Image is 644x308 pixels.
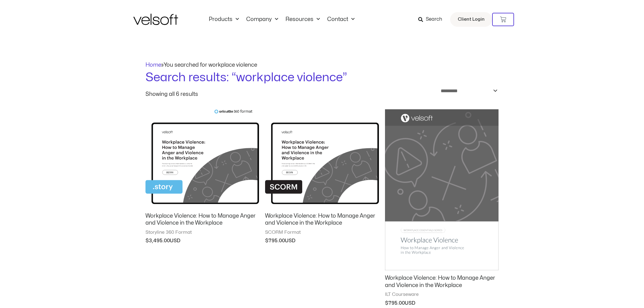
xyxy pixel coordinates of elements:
[385,109,499,271] img: Workplace Violence: How to Manage Anger and Violence in the Workplace
[145,238,170,243] bdi: 3,495.00
[265,229,379,236] span: SCORM Format
[450,12,492,27] a: Client Login
[385,292,499,298] span: ILT Courseware
[265,238,285,243] bdi: 795.00
[205,16,358,23] nav: Menu
[385,275,499,292] a: Workplace Violence: How to Manage Anger and Violence in the Workplace
[145,69,499,86] h1: Search results: “workplace violence”
[385,301,405,306] bdi: 795.00
[418,14,446,25] a: Search
[145,212,259,229] a: Workplace Violence: How to Manage Anger and Violence in the Workplace
[145,238,149,243] span: $
[282,16,324,23] a: ResourcesMenu Toggle
[324,16,358,23] a: ContactMenu Toggle
[145,62,257,68] span: »
[265,109,379,208] img: Workplace Violence: How to Manage Anger and Violence in the Workplace
[164,62,257,68] span: You searched for workplace violence
[458,16,485,23] span: Client Login
[265,212,379,227] h2: Workplace Violence: How to Manage Anger and Violence in the Workplace
[145,109,259,208] img: Workplace Violence: How to Manage Anger and Violence in the Workplace
[426,16,442,23] span: Search
[385,301,388,306] span: $
[265,238,268,243] span: $
[205,16,243,23] a: ProductsMenu Toggle
[385,275,499,289] h2: Workplace Violence: How to Manage Anger and Violence in the Workplace
[145,229,259,236] span: Storyline 360 Format
[145,212,259,227] h2: Workplace Violence: How to Manage Anger and Violence in the Workplace
[145,92,198,97] p: Showing all 6 results
[265,212,379,229] a: Workplace Violence: How to Manage Anger and Violence in the Workplace
[133,14,178,25] img: Velsoft Training Materials
[437,86,499,96] select: Shop order
[145,62,161,68] a: Home
[243,16,282,23] a: CompanyMenu Toggle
